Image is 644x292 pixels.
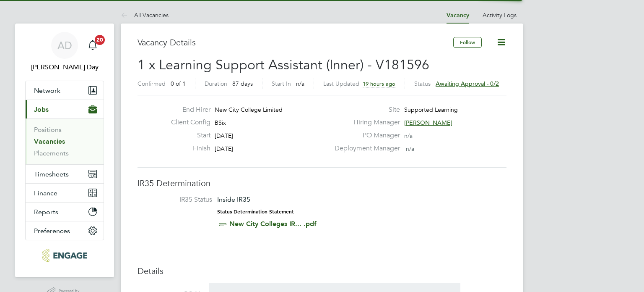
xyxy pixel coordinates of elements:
[34,189,57,197] span: Finance
[404,132,413,139] span: n/a
[215,132,233,139] span: [DATE]
[414,80,431,87] label: Status
[34,87,60,95] span: Network
[26,81,104,100] button: Network
[34,208,58,216] span: Reports
[164,105,210,114] label: End Hirer
[330,131,400,140] label: PO Manager
[483,11,517,19] a: Activity Logs
[84,32,101,59] a: 20
[217,209,294,215] strong: Status Determination Statement
[436,80,499,87] span: Awaiting approval - 0/2
[138,178,506,189] h3: IR35 Determination
[232,80,253,87] span: 87 days
[272,80,291,87] label: Start In
[323,80,359,87] label: Last Updated
[34,126,62,134] a: Positions
[42,249,87,262] img: morganhunt-logo-retina.png
[229,220,317,228] a: New City Colleges IR... .pdf
[205,80,227,87] label: Duration
[164,118,210,127] label: Client Config
[34,149,69,157] a: Placements
[95,35,105,45] span: 20
[404,119,452,126] span: [PERSON_NAME]
[171,80,186,87] span: 0 of 1
[26,100,104,118] button: Jobs
[330,105,400,114] label: Site
[146,195,212,204] label: IR35 Status
[26,221,104,240] button: Preferences
[26,184,104,202] button: Finance
[138,37,453,48] h3: Vacancy Details
[26,203,104,221] button: Reports
[164,144,210,153] label: Finish
[121,11,169,19] a: All Vacancies
[34,227,70,235] span: Preferences
[34,105,49,113] span: Jobs
[25,249,104,262] a: Go to home page
[215,145,233,153] span: [DATE]
[217,195,250,203] span: Inside IR35
[330,118,400,127] label: Hiring Manager
[138,80,166,87] label: Confirmed
[15,24,114,277] nav: Main navigation
[404,106,458,113] span: Supported Learning
[25,32,104,72] a: AD[PERSON_NAME] Day
[138,57,429,73] span: 1 x Learning Support Assistant (Inner) - V181596
[26,165,104,183] button: Timesheets
[138,266,506,276] h3: Details
[215,119,226,126] span: BSix
[215,106,283,113] span: New City College Limited
[34,170,69,178] span: Timesheets
[363,80,395,87] span: 19 hours ago
[34,137,65,145] a: Vacancies
[164,131,210,140] label: Start
[447,12,469,19] a: Vacancy
[330,144,400,153] label: Deployment Manager
[296,80,304,87] span: n/a
[26,118,104,164] div: Jobs
[25,62,104,72] span: Amie Day
[453,37,482,48] button: Follow
[406,145,414,153] span: n/a
[57,40,72,51] span: AD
